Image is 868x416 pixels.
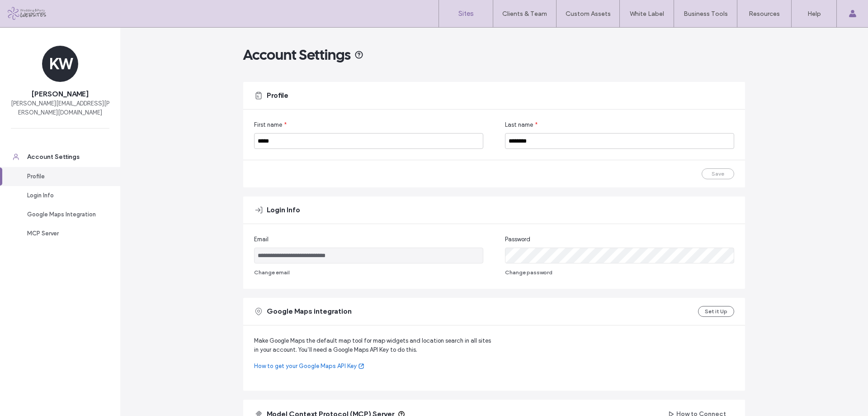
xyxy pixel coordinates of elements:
span: Login Info [267,205,300,215]
span: Email [254,235,269,244]
label: Business Tools [684,10,728,18]
div: Login Info [27,191,101,200]
span: Google Maps integration [267,306,352,316]
span: Help [20,6,39,14]
input: Password [505,248,734,263]
button: Set it Up [698,306,734,317]
button: Change password [505,267,552,278]
input: Email [254,248,483,263]
span: [PERSON_NAME] [32,89,89,99]
span: Account Settings [243,46,351,64]
label: Sites [458,10,474,18]
span: Last name [505,120,533,129]
div: KW [42,46,78,82]
input: First name [254,133,483,149]
span: Make Google Maps the default map tool for map widgets and location search in all sites in your ac... [254,336,494,354]
input: Last name [505,133,734,149]
label: White Label [630,10,664,18]
label: Resources [749,10,780,18]
a: How to get your Google Maps API Key [254,362,494,371]
label: Help [807,10,821,18]
label: Clients & Team [502,10,547,18]
div: Profile [27,172,101,181]
div: Account Settings [27,153,101,162]
span: [PERSON_NAME][EMAIL_ADDRESS][PERSON_NAME][DOMAIN_NAME] [11,99,109,117]
div: Google Maps Integration [27,210,101,219]
div: MCP Server [27,229,101,238]
button: Change email [254,267,290,278]
span: First name [254,120,282,129]
span: Profile [267,91,288,100]
label: Custom Assets [566,10,611,18]
span: Password [505,235,530,244]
